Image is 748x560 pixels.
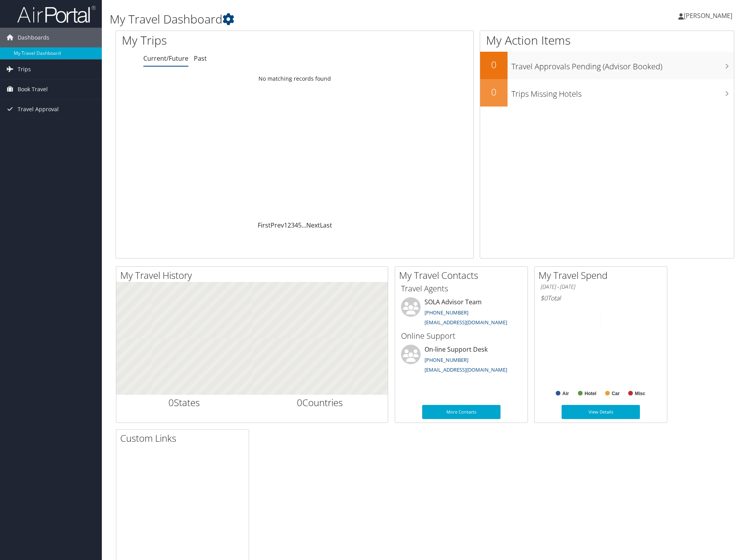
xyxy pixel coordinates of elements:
h3: Travel Approvals Pending (Advisor Booked) [511,57,734,72]
h2: Countries [258,396,382,409]
a: 1 [284,221,287,229]
a: Next [306,221,320,229]
td: No matching records found [116,72,473,86]
span: 0 [297,396,302,409]
h3: Online Support [401,331,522,341]
h2: My Travel Contacts [399,269,528,282]
a: Past [194,54,207,63]
text: Hotel [585,391,596,396]
a: 3 [291,221,295,229]
h3: Trips Missing Hotels [511,85,734,99]
h1: My Travel Dashboard [110,11,530,27]
a: 4 [295,221,298,229]
h1: My Trips [122,32,319,49]
a: [PHONE_NUMBER] [425,356,468,363]
a: [EMAIL_ADDRESS][DOMAIN_NAME] [425,366,507,373]
span: [PERSON_NAME] [684,11,732,20]
img: airportal-logo.png [17,5,96,23]
span: … [302,221,306,229]
a: Current/Future [143,54,188,63]
text: Air [562,391,569,396]
text: Car [612,391,620,396]
span: Dashboards [18,28,49,47]
a: [PERSON_NAME] [678,4,740,27]
a: First [258,221,271,229]
span: $0 [540,294,547,302]
h3: Travel Agents [401,283,522,294]
h2: My Travel Spend [538,269,667,282]
h1: My Action Items [480,32,734,49]
h2: Custom Links [120,432,249,445]
span: Travel Approval [18,99,59,119]
h6: [DATE] - [DATE] [540,283,661,291]
h2: 0 [480,85,508,99]
a: [PHONE_NUMBER] [425,309,468,316]
a: 5 [298,221,302,229]
h2: 0 [480,58,508,71]
span: Book Travel [18,79,48,99]
h2: States [122,396,246,409]
span: Trips [18,60,31,79]
span: 0 [168,396,174,409]
text: Misc [635,391,645,396]
h2: My Travel History [120,269,388,282]
a: More Contacts [422,405,500,419]
a: 0Travel Approvals Pending (Advisor Booked) [480,52,734,79]
li: On-line Support Desk [397,345,526,377]
a: View Details [562,405,640,419]
a: 0Trips Missing Hotels [480,79,734,107]
a: [EMAIL_ADDRESS][DOMAIN_NAME] [425,319,507,326]
a: Last [320,221,332,229]
a: 2 [287,221,291,229]
h6: Total [540,294,661,302]
a: Prev [271,221,284,229]
li: SOLA Advisor Team [397,297,526,329]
